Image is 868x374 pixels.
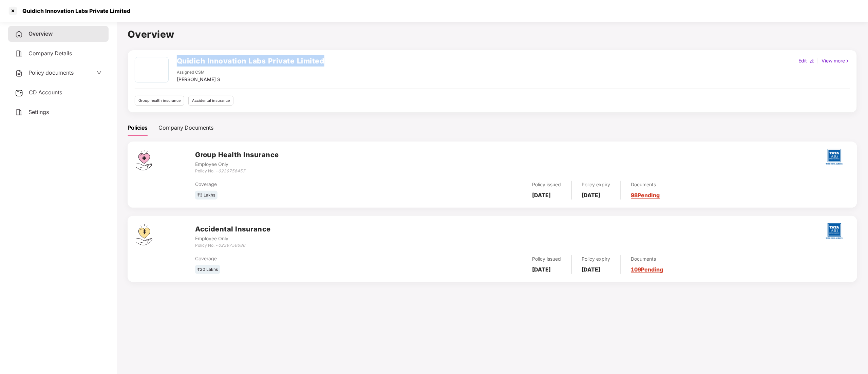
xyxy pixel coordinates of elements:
[29,69,74,76] span: Policy documents
[631,266,663,273] a: 109 Pending
[631,181,660,188] div: Documents
[823,219,846,243] img: tatag.png
[15,50,23,58] img: svg+xml;base64,PHN2ZyB4bWxucz0iaHR0cDovL3d3dy53My5vcmcvMjAwMC9zdmciIHdpZHRoPSIyNCIgaGVpZ2h0PSIyNC...
[158,124,213,132] div: Company Documents
[797,57,809,64] div: Edit
[15,89,23,97] img: svg+xml;base64,PHN2ZyB3aWR0aD0iMjUiIGhlaWdodD0iMjQiIHZpZXdCb3g9IjAgMCAyNSAyNCIgZmlsbD0ibm9uZSIgeG...
[195,242,271,249] div: Policy No. -
[195,161,279,168] div: Employee Only
[177,55,324,67] h2: Quidich Innovation Labs Private Limited
[532,181,561,188] div: Policy issued
[195,255,413,262] div: Coverage
[195,235,271,242] div: Employee Only
[177,69,220,76] div: Assigned CSM
[532,255,561,263] div: Policy issued
[15,108,23,116] img: svg+xml;base64,PHN2ZyB4bWxucz0iaHR0cDovL3d3dy53My5vcmcvMjAwMC9zdmciIHdpZHRoPSIyNCIgaGVpZ2h0PSIyNC...
[810,59,815,63] img: editIcon
[195,191,218,200] div: ₹3 Lakhs
[29,89,62,96] span: CD Accounts
[582,181,610,188] div: Policy expiry
[816,57,820,64] div: |
[532,266,551,273] b: [DATE]
[29,30,53,37] span: Overview
[18,7,130,14] div: Quidich Innovation Labs Private Limited
[218,168,245,173] i: 0239756457
[128,124,148,132] div: Policies
[195,265,220,274] div: ₹20 Lakhs
[532,192,551,199] b: [DATE]
[29,109,49,115] span: Settings
[136,224,152,245] img: svg+xml;base64,PHN2ZyB4bWxucz0iaHR0cDovL3d3dy53My5vcmcvMjAwMC9zdmciIHdpZHRoPSI0OS4zMjEiIGhlaWdodD...
[582,192,601,199] b: [DATE]
[177,76,220,83] div: [PERSON_NAME] S
[195,150,279,160] h3: Group Health Insurance
[15,69,23,77] img: svg+xml;base64,PHN2ZyB4bWxucz0iaHR0cDovL3d3dy53My5vcmcvMjAwMC9zdmciIHdpZHRoPSIyNCIgaGVpZ2h0PSIyNC...
[188,96,233,106] div: Accidental insurance
[823,145,846,169] img: tatag.png
[195,224,271,235] h3: Accidental Insurance
[96,70,102,75] span: down
[128,27,857,42] h1: Overview
[136,150,152,170] img: svg+xml;base64,PHN2ZyB4bWxucz0iaHR0cDovL3d3dy53My5vcmcvMjAwMC9zdmciIHdpZHRoPSI0Ny43MTQiIGhlaWdodD...
[582,255,610,263] div: Policy expiry
[195,168,279,174] div: Policy No. -
[15,30,23,38] img: svg+xml;base64,PHN2ZyB4bWxucz0iaHR0cDovL3d3dy53My5vcmcvMjAwMC9zdmciIHdpZHRoPSIyNCIgaGVpZ2h0PSIyNC...
[582,266,601,273] b: [DATE]
[631,255,663,263] div: Documents
[845,59,850,63] img: rightIcon
[631,192,660,199] a: 98 Pending
[820,57,851,64] div: View more
[218,243,245,248] i: 0239756686
[135,96,184,106] div: Group health insurance
[29,50,72,57] span: Company Details
[195,181,413,188] div: Coverage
